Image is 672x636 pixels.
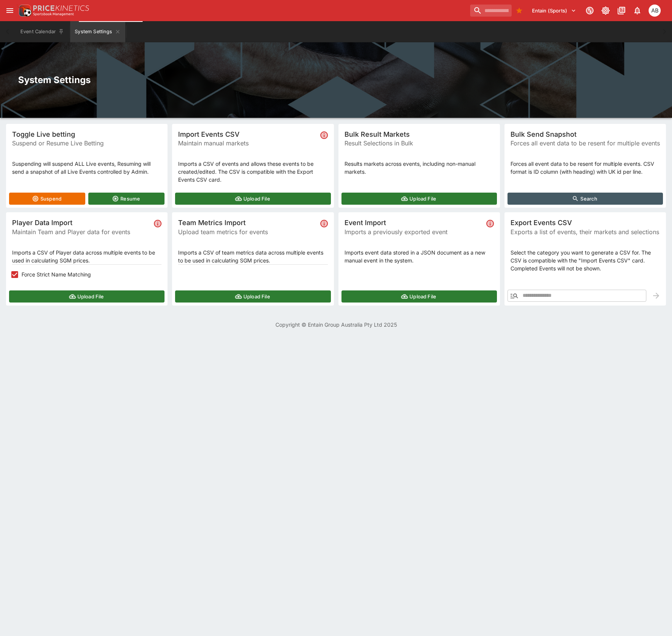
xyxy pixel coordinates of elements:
h2: System Settings [18,74,654,86]
span: Force Strict Name Matching [22,270,91,278]
img: PriceKinetics [33,5,89,11]
button: Connected to PK [583,4,597,17]
button: Bookmarks [513,5,525,17]
button: Resume [88,193,165,205]
span: Exports a list of events, their markets and selections [511,227,660,236]
span: Result Selections in Bulk [344,139,494,148]
button: Alex Bothe [646,2,663,19]
p: Forces all event data to be resent for multiple events. CSV format is ID column (with heading) wi... [511,160,660,176]
button: Search [507,193,663,205]
button: Upload File [341,193,497,205]
p: Imports a CSV of Player data across multiple events to be used in calculating SGM prices. [12,249,161,264]
p: Select the category you want to generate a CSV for. The CSV is compatible with the "Import Events... [511,249,660,272]
button: Select Tenant [527,5,581,17]
span: Imports a previously exported event [344,227,483,236]
span: Import Events CSV [178,130,317,139]
span: Export Events CSV [511,218,660,227]
button: open drawer [3,4,17,17]
span: Maintain manual markets [178,139,317,148]
button: Event Calendar [16,21,69,42]
button: Upload File [175,290,331,303]
button: Upload File [9,290,165,303]
button: Toggle light/dark mode [599,4,612,17]
span: Team Metrics Import [178,218,317,227]
span: Upload team metrics for events [178,227,317,236]
span: Toggle Live betting [12,130,161,139]
img: Sportsbook Management [33,12,74,16]
div: Alex Bothe [649,5,661,17]
span: Suspend or Resume Live Betting [12,139,161,148]
span: Event Import [344,218,483,227]
p: Imports event data stored in a JSON document as a new manual event in the system. [344,249,494,264]
span: Player Data Import [12,218,151,227]
span: Forces all event data to be resent for multiple events [511,139,660,148]
button: Upload File [175,193,331,205]
p: Imports a CSV of team metrics data across multiple events to be used in calculating SGM prices. [178,249,328,264]
p: Results markets across events, including non-manual markets. [344,160,494,176]
button: Documentation [615,4,628,17]
button: Notifications [630,4,644,17]
button: Upload File [341,290,497,303]
input: search [470,5,512,17]
button: Suspend [9,193,85,205]
img: PriceKinetics Logo [17,3,32,18]
span: Bulk Result Markets [344,130,494,139]
button: System Settings [70,21,125,42]
span: Maintain Team and Player data for events [12,227,151,236]
p: Suspending will suspend ALL Live events, Resuming will send a snapshot of all Live Events control... [12,160,161,176]
p: Imports a CSV of events and allows these events to be created/edited. The CSV is compatible with ... [178,160,328,184]
span: Bulk Send Snapshot [511,130,660,139]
